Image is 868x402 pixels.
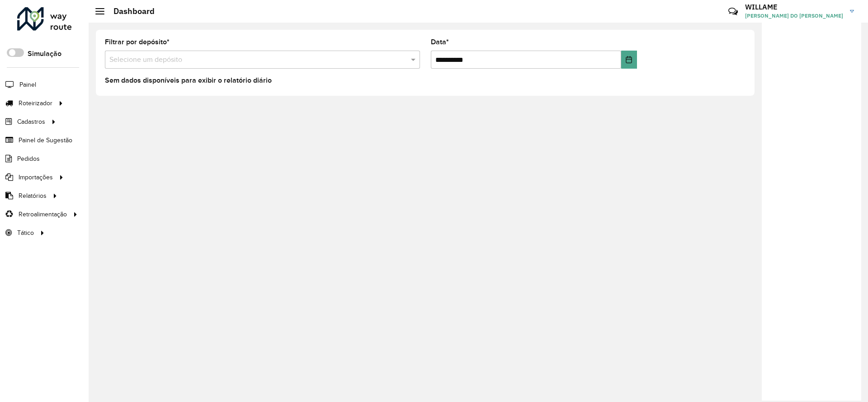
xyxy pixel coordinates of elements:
[19,136,72,145] span: Painel de Sugestão
[723,2,743,21] a: Contato Rápido
[17,117,45,126] span: Cadastros
[621,51,637,69] button: Choose Date
[17,228,34,238] span: Tático
[19,80,36,89] span: Painel
[28,48,61,59] label: Simulação
[19,173,53,182] span: Importações
[745,12,843,20] span: [PERSON_NAME] DO [PERSON_NAME]
[431,37,449,47] label: Data
[104,6,155,16] h2: Dashboard
[19,191,47,201] span: Relatórios
[17,154,40,164] span: Pedidos
[105,75,272,86] label: Sem dados disponíveis para exibir o relatório diário
[19,98,52,108] span: Roteirizador
[105,37,170,47] label: Filtrar por depósito
[19,210,67,219] span: Retroalimentação
[745,3,843,11] h3: WILLAME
